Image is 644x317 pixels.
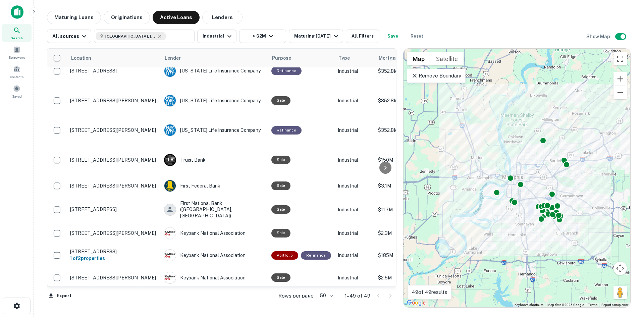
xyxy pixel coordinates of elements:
[52,32,88,40] div: All sources
[165,54,181,62] span: Lender
[164,250,176,261] img: picture
[164,124,176,136] img: picture
[164,227,176,239] img: picture
[613,262,627,275] button: Map camera controls
[70,157,157,163] p: [STREET_ADDRESS][PERSON_NAME]
[338,126,371,134] p: Industrial
[378,229,445,237] p: $2.3M
[153,11,200,24] button: Active Loans
[515,303,543,307] button: Keyboard shortcuts
[405,299,427,307] img: Google
[271,251,298,260] div: This is a portfolio loan with 2 properties
[378,206,445,213] p: $11.7M
[378,97,445,104] p: $352.8M
[338,182,371,190] p: Industrial
[164,200,265,219] div: First National Bank ([GEOGRAPHIC_DATA], [GEOGRAPHIC_DATA])
[338,274,371,281] p: Industrial
[272,54,300,62] span: Purpose
[10,74,23,80] span: Contacts
[70,183,157,189] p: [STREET_ADDRESS][PERSON_NAME]
[2,24,32,42] a: Search
[378,67,445,75] p: $352.8M
[271,67,302,75] div: This loan purpose was for refinancing
[164,272,176,283] img: picture
[338,156,371,164] p: Industrial
[586,33,611,40] h6: Show Map
[164,65,265,77] div: [US_STATE] Life Insurance Company
[12,94,22,99] span: Saved
[334,49,375,67] th: Type
[197,30,236,43] button: Industrial
[47,30,91,43] button: All sources
[164,154,265,166] div: Truist Bank
[294,32,340,40] div: Maturing [DATE]
[70,230,157,236] p: [STREET_ADDRESS][PERSON_NAME]
[404,49,630,307] div: 0 0
[2,82,32,100] a: Saved
[11,35,23,41] span: Search
[9,55,25,60] span: Borrowers
[601,303,628,307] a: Report a map error
[161,49,268,67] th: Lender
[346,30,379,43] button: All Filters
[271,96,290,105] div: Sale
[164,180,265,192] div: First Federal Bank
[382,30,404,43] button: Save your search to get updates of matches that match your search criteria.
[239,30,286,43] button: > $2M
[47,11,101,24] button: Maturing Loans
[164,249,265,261] div: Keybank National Association
[378,274,445,281] p: $2.5M
[301,251,331,260] div: This loan purpose was for refinancing
[613,86,627,99] button: Zoom out
[588,303,597,307] a: Terms (opens in new tab)
[378,252,445,259] p: $185M
[11,5,23,19] img: capitalize-icon.png
[2,43,32,61] div: Borrowers
[70,127,157,133] p: [STREET_ADDRESS][PERSON_NAME]
[70,98,157,104] p: [STREET_ADDRESS][PERSON_NAME]
[317,291,334,301] div: 50
[67,49,161,67] th: Location
[271,229,290,237] div: Sale
[338,97,371,104] p: Industrial
[613,52,627,65] button: Toggle fullscreen view
[70,255,157,262] h6: 1 of 2 properties
[338,54,350,62] span: Type
[70,275,157,281] p: [STREET_ADDRESS][PERSON_NAME]
[430,52,464,65] button: Show satellite imagery
[164,227,265,239] div: Keybank National Association
[610,263,644,296] iframe: Chat Widget
[271,273,290,282] div: Sale
[407,52,430,65] button: Show street map
[2,63,32,81] a: Contacts
[412,288,447,296] p: 49 of 49 results
[164,272,265,284] div: Keybank National Association
[164,95,176,106] img: picture
[338,67,371,75] p: Industrial
[345,292,370,300] p: 1–49 of 49
[271,126,302,135] div: This loan purpose was for refinancing
[70,249,157,255] p: [STREET_ADDRESS]
[547,303,584,307] span: Map data ©2025 Google
[406,30,428,43] button: Reset
[338,206,371,213] p: Industrial
[289,30,343,43] button: Maturing [DATE]
[167,156,173,163] p: T B
[271,205,290,214] div: Sale
[271,181,290,190] div: Sale
[202,11,243,24] button: Lenders
[338,252,371,259] p: Industrial
[47,291,73,301] button: Export
[405,299,427,307] a: Open this area in Google Maps (opens a new window)
[338,229,371,237] p: Industrial
[378,182,445,190] p: $3.1M
[378,126,445,134] p: $352.8M
[164,95,265,107] div: [US_STATE] Life Insurance Company
[378,156,445,164] p: $150M
[71,54,100,62] span: Location
[164,124,265,136] div: [US_STATE] Life Insurance Company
